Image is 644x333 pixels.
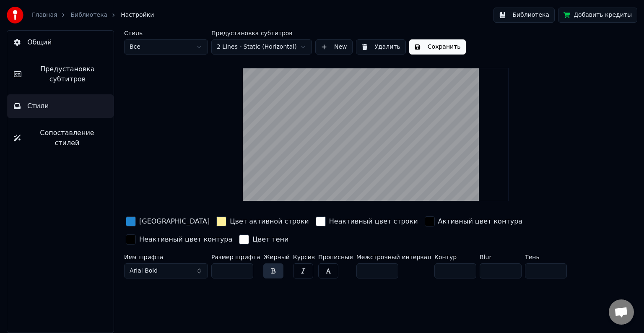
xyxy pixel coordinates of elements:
div: [GEOGRAPHIC_DATA] [139,216,210,226]
label: Контур [434,254,476,260]
span: Стили [27,101,49,111]
label: Blur [480,254,522,260]
button: Неактивный цвет строки [314,215,420,228]
button: Цвет тени [237,233,290,246]
div: Цвет активной строки [230,216,309,226]
label: Межстрочный интервал [356,254,431,260]
label: Стиль [124,30,208,36]
label: Предустановка субтитров [211,30,312,36]
label: Имя шрифта [124,254,208,260]
button: Активный цвет контура [423,215,525,228]
button: [GEOGRAPHIC_DATA] [124,215,211,228]
button: Сопоставление стилей [7,121,114,155]
label: Жирный [263,254,289,260]
div: Цвет тени [252,234,288,245]
button: Библиотека [493,8,555,23]
a: Открытый чат [609,299,634,325]
div: Неактивный цвет контура [139,234,232,245]
nav: breadcrumb [32,11,154,19]
button: Удалить [356,39,406,55]
span: Предустановка субтитров [28,64,107,84]
label: Тень [525,254,567,260]
span: Arial Bold [130,267,158,275]
span: Общий [27,37,52,47]
button: Предустановка субтитров [7,57,114,91]
span: Сопоставление стилей [27,128,107,148]
a: Главная [32,11,57,19]
button: Сохранить [409,39,466,55]
button: Добавить кредиты [558,8,637,23]
button: Неактивный цвет контура [124,233,234,246]
button: New [315,39,353,55]
label: Курсив [293,254,315,260]
label: Прописные [318,254,353,260]
button: Цвет активной строки [215,215,311,228]
div: Активный цвет контура [438,216,523,226]
img: youka [7,7,23,23]
button: Стили [7,94,114,118]
span: Настройки [121,11,154,19]
div: Неактивный цвет строки [329,216,418,226]
a: Библиотека [70,11,107,19]
label: Размер шрифта [211,254,260,260]
button: Общий [7,31,114,54]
